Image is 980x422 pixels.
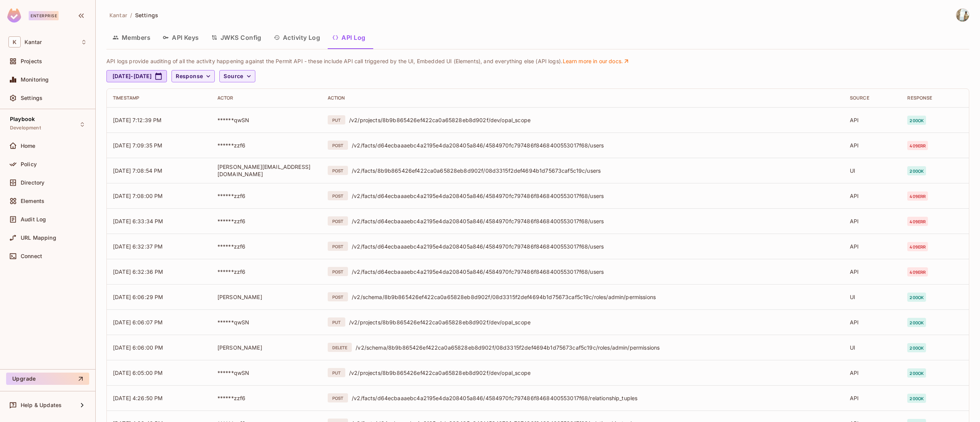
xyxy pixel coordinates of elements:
span: [PERSON_NAME][EMAIL_ADDRESS][DOMAIN_NAME] [217,164,310,177]
td: API [844,360,902,385]
span: 409 err [907,141,928,150]
span: Home [21,143,36,149]
span: 409 err [907,242,928,251]
span: 409 err [907,267,928,276]
div: /v2/facts/d64ecbaaaebc4a2195e4da208405a846/4584970fc797486f8468400553017f68/users [352,218,838,225]
span: [DATE] 6:06:29 PM [113,294,163,300]
div: Timestamp [113,95,205,101]
span: [PERSON_NAME] [217,294,262,300]
li: / [130,11,132,19]
span: 200 ok [907,394,926,403]
div: /v2/projects/8b9b865426ef422ca0a65828eb8d902f/dev/opal_scope [349,319,838,326]
div: /v2/facts/d64ecbaaaebc4a2195e4da208405a846/4584970fc797486f8468400553017f68/users [352,192,838,200]
td: API [844,107,902,132]
span: Connect [21,253,42,259]
div: POST [328,242,348,251]
td: API [844,385,902,411]
button: [DATE]-[DATE] [106,70,167,82]
p: API logs provide auditing of all the activity happening against the Permit API - these include AP... [106,58,958,65]
button: Members [106,28,157,47]
div: POST [328,267,348,276]
div: /v2/projects/8b9b865426ef422ca0a65828eb8d902f/dev/opal_scope [349,369,838,376]
span: 409 err [907,217,928,226]
span: Response [176,72,203,81]
td: API [844,309,902,335]
div: POST [328,216,348,226]
td: API [844,259,902,284]
button: API Log [326,28,371,47]
span: Kantar [109,11,127,19]
span: [DATE] 6:05:00 PM [113,370,163,376]
div: PUT [328,115,345,124]
span: [DATE] 6:32:37 PM [113,243,163,250]
img: Spoorthy D Gopalagowda [956,9,969,21]
button: Response [171,70,215,82]
div: PUT [328,368,345,377]
td: API [844,208,902,234]
span: Settings [135,11,158,19]
div: /v2/facts/d64ecbaaaebc4a2195e4da208405a846/4584970fc797486f8468400553017f68/users [352,268,838,275]
div: /v2/facts/8b9b865426ef422ca0a65828eb8d902f/08d3315f2def4694b1d75673caf5c19c/users [352,167,838,174]
span: Directory [21,180,44,186]
div: POST [328,292,348,301]
span: [DATE] 4:26:50 PM [113,395,163,401]
img: SReyMgAAAABJRU5ErkJggg== [7,8,21,23]
div: PUT [328,317,345,327]
div: Actor [217,95,315,101]
button: API Keys [157,28,205,47]
span: 200 ok [907,368,926,378]
div: Response [907,95,963,101]
div: /v2/facts/d64ecbaaaebc4a2195e4da208405a846/4584970fc797486f8468400553017f68/users [352,142,838,149]
td: UI [844,284,902,309]
div: POST [328,191,348,200]
div: POST [328,166,348,175]
span: Playbook [10,116,35,122]
div: /v2/projects/8b9b865426ef422ca0a65828eb8d902f/dev/opal_scope [349,116,838,124]
td: API [844,183,902,208]
span: [DATE] 7:08:00 PM [113,193,163,199]
td: UI [844,335,902,360]
span: Development [10,125,41,131]
button: Upgrade [6,373,89,385]
div: /v2/schema/8b9b865426ef422ca0a65828eb8d902f/08d3315f2def4694b1d75673caf5c19c/roles/admin/permissions [356,344,838,351]
span: [DATE] 7:12:39 PM [113,117,162,123]
span: [DATE] 6:06:00 PM [113,344,163,351]
span: 200 ok [907,343,926,352]
div: Action [328,95,838,101]
span: 200 ok [907,293,926,302]
div: DELETE [328,343,352,352]
span: K [8,36,21,47]
div: Enterprise [29,11,59,20]
span: Settings [21,95,42,101]
a: Learn more in our docs. [562,58,630,65]
span: [DATE] 6:33:34 PM [113,218,163,224]
span: Help & Updates [21,402,62,408]
div: POST [328,393,348,402]
span: Projects [21,58,42,64]
span: Policy [21,161,37,167]
div: /v2/schema/8b9b865426ef422ca0a65828eb8d902f/08d3315f2def4694b1d75673caf5c19c/roles/admin/permissions [352,293,838,301]
div: /v2/facts/d64ecbaaaebc4a2195e4da208405a846/4584970fc797486f8468400553017f68/users [352,243,838,250]
span: URL Mapping [21,235,56,241]
span: [PERSON_NAME] [217,344,262,351]
span: Source [224,72,243,81]
span: Elements [21,198,44,204]
span: Audit Log [21,216,46,222]
div: POST [328,141,348,150]
span: [DATE] 6:06:07 PM [113,319,163,325]
td: API [844,132,902,158]
td: UI [844,158,902,183]
span: 200 ok [907,318,926,327]
span: 200 ok [907,116,926,125]
span: Monitoring [21,77,49,83]
td: API [844,234,902,259]
button: Activity Log [268,28,327,47]
span: Workspace: Kantar [24,39,42,45]
span: [DATE] 7:09:35 PM [113,142,163,149]
span: 409 err [907,191,928,201]
div: Source [850,95,895,101]
div: /v2/facts/d64ecbaaaebc4a2195e4da208405a846/4584970fc797486f8468400553017f68/relationship_tuples [352,394,838,402]
span: [DATE] 6:32:36 PM [113,268,163,275]
span: [DATE] 7:08:54 PM [113,167,163,174]
button: JWKS Config [205,28,268,47]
